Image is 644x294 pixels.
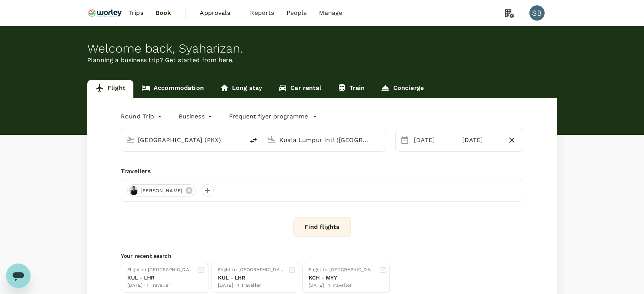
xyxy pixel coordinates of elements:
[373,80,431,98] a: Concierge
[87,80,133,98] a: Flight
[279,134,370,146] input: Going to
[309,266,376,274] div: Flight to [GEOGRAPHIC_DATA]
[6,264,30,288] iframe: Button to launch messaging window
[121,252,523,260] p: Your recent search
[138,134,228,146] input: Depart from
[127,274,194,282] div: KUL - LHR
[127,282,194,289] div: [DATE] · 1 Traveller
[129,186,138,195] img: avatar-687fca1406a1f.jpeg
[128,8,143,18] span: Trips
[200,8,238,18] span: Approvals
[121,167,523,176] div: Travellers
[218,282,285,289] div: [DATE] · 1 Traveller
[155,8,171,18] span: Book
[127,266,194,274] div: Flight to [GEOGRAPHIC_DATA]
[179,110,214,123] div: Business
[229,112,308,121] p: Frequent flyer programme
[329,80,373,98] a: Train
[133,80,212,98] a: Accommodation
[380,139,382,141] button: Open
[218,266,285,274] div: Flight to [GEOGRAPHIC_DATA]
[136,187,187,195] span: [PERSON_NAME]
[250,8,274,18] span: Reports
[459,133,503,148] div: [DATE]
[309,274,376,282] div: KCH - MYY
[270,80,329,98] a: Car rental
[218,274,285,282] div: KUL - LHR
[87,5,122,21] img: Ranhill Worley Sdn Bhd
[286,8,307,18] span: People
[87,56,557,65] p: Planning a business trip? Get started from here.
[121,110,163,123] div: Round Trip
[212,80,270,98] a: Long stay
[229,112,317,121] button: Frequent flyer programme
[87,42,557,56] div: Welcome back , Syaharizan .
[319,8,342,18] span: Manage
[293,217,351,237] button: Find flights
[411,133,455,148] div: [DATE]
[239,139,240,141] button: Open
[529,5,545,21] div: SB
[309,282,376,289] div: [DATE] · 1 Traveller
[244,131,263,150] button: delete
[127,184,195,197] div: [PERSON_NAME]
